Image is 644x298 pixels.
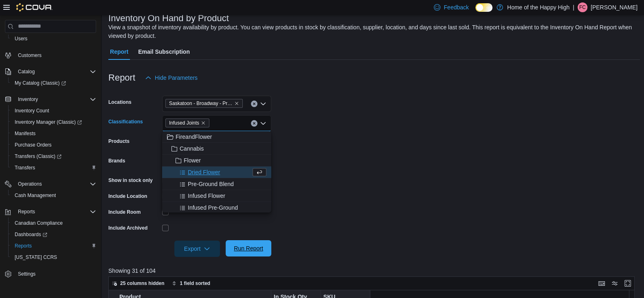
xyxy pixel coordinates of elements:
[15,179,45,189] button: Operations
[169,278,214,288] button: 1 field sorted
[162,178,271,190] button: Pre-Ground Blend
[234,101,239,106] button: Remove Saskatoon - Broadway - Prairie Records from selection in this group
[162,155,271,167] button: Flower
[162,131,271,143] button: FireandFlower
[475,3,492,12] input: Dark Mode
[11,191,59,200] a: Cash Management
[15,50,45,60] a: Customers
[180,145,204,153] span: Cannabis
[11,151,65,161] a: Transfers (Classic)
[165,118,209,127] span: Infused Joints
[11,163,96,173] span: Transfers
[260,120,266,127] button: Close list of options
[11,129,39,138] a: Manifests
[18,52,42,59] span: Customers
[260,101,266,107] button: Open list of options
[8,33,99,44] button: Users
[18,181,42,187] span: Operations
[15,142,52,148] span: Purchase Orders
[8,105,99,116] button: Inventory Count
[11,140,96,150] span: Purchase Orders
[11,230,96,239] span: Dashboards
[18,68,35,75] span: Catalog
[226,240,271,256] button: Run Report
[15,231,47,238] span: Dashboards
[507,2,569,12] p: Home of the Happy High
[475,12,476,12] span: Dark Mode
[108,193,147,199] label: Include Location
[108,209,141,215] label: Include Room
[8,229,99,240] a: Dashboards
[176,133,212,141] span: FireandFlower
[142,70,201,86] button: Hide Parameters
[8,151,99,162] a: Transfers (Classic)
[11,117,85,127] a: Inventory Manager (Classic)
[11,129,96,138] span: Manifests
[162,190,271,202] button: Infused Flower
[162,143,271,155] button: Cannabis
[11,218,66,228] a: Canadian Compliance
[15,119,82,125] span: Inventory Manager (Classic)
[15,107,49,114] span: Inventory Count
[179,241,215,257] span: Export
[8,139,99,151] button: Purchase Orders
[15,192,56,199] span: Cash Management
[573,2,574,12] p: |
[15,153,62,160] span: Transfers (Classic)
[11,241,35,251] a: Reports
[174,241,220,257] button: Export
[162,167,271,178] button: Dried Flower
[8,240,99,252] button: Reports
[15,67,96,77] span: Catalog
[8,252,99,263] button: [US_STATE] CCRS
[109,278,168,288] button: 25 columns hidden
[15,94,96,104] span: Inventory
[18,96,38,103] span: Inventory
[11,34,31,44] a: Users
[2,178,99,190] button: Operations
[8,77,99,89] a: My Catalog (Classic)
[623,278,633,288] button: Enter fullscreen
[188,168,220,176] span: Dried Flower
[188,204,238,212] span: Infused Pre-Ground
[120,280,165,287] span: 25 columns hidden
[108,225,147,231] label: Include Archived
[2,66,99,77] button: Catalog
[11,106,53,116] a: Inventory Count
[188,192,225,200] span: Infused Flower
[11,252,60,262] a: [US_STATE] CCRS
[108,138,130,145] label: Products
[11,163,38,173] a: Transfers
[578,2,587,12] div: Fiona Corney
[2,49,99,61] button: Customers
[18,208,35,215] span: Reports
[8,162,99,173] button: Transfers
[11,252,96,262] span: Washington CCRS
[11,191,96,200] span: Cash Management
[15,164,35,171] span: Transfers
[444,3,468,11] span: Feedback
[201,121,206,125] button: Remove Infused Joints from selection in this group
[108,118,143,125] label: Classifications
[15,80,66,86] span: My Catalog (Classic)
[11,78,69,88] a: My Catalog (Classic)
[15,269,39,279] a: Settings
[11,34,96,44] span: Users
[108,23,636,40] div: View a snapshot of inventory availability by product. You can view products in stock by classific...
[169,119,199,127] span: Infused Joints
[11,218,96,228] span: Canadian Compliance
[110,44,128,60] span: Report
[15,67,38,77] button: Catalog
[610,278,620,288] button: Display options
[15,94,41,104] button: Inventory
[108,177,153,184] label: Show in stock only
[2,94,99,105] button: Inventory
[15,35,27,42] span: Users
[108,267,640,275] p: Showing 31 of 104
[165,99,243,108] span: Saskatoon - Broadway - Prairie Records
[15,254,57,261] span: [US_STATE] CCRS
[180,280,211,287] span: 1 field sorted
[108,13,229,23] h3: Inventory On Hand by Product
[8,128,99,139] button: Manifests
[18,271,35,277] span: Settings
